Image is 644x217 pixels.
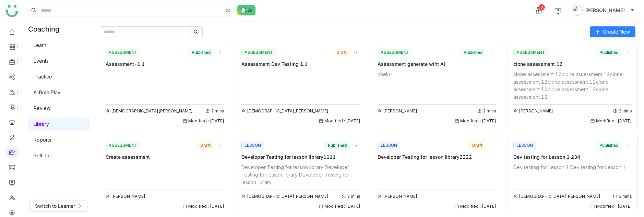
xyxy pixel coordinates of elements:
[241,49,276,56] div: ASSESSMENT
[513,153,632,161] div: Dev testing for Lesson 1 234
[106,49,140,56] div: ASSESSMENT
[513,60,632,68] div: clone assessment 12
[206,108,224,114] div: 2 mins
[539,4,545,10] div: 3
[34,58,49,64] a: Events
[106,193,145,200] div: [PERSON_NAME]
[478,108,496,114] div: 2 mins
[342,193,360,200] div: 2 mins
[585,7,625,14] span: [PERSON_NAME]
[455,203,496,210] div: Modified : [DATE]
[378,108,417,114] div: [PERSON_NAME]
[513,142,536,149] div: LESSON
[34,137,51,143] a: Reports
[183,118,224,124] div: Modified : [DATE]
[325,142,349,149] nz-tag: Published
[34,42,46,48] a: Learn
[319,203,360,210] div: Modified : [DATE]
[106,60,224,68] div: Assessment-1.1
[378,49,412,56] div: ASSESSMENT
[34,121,49,127] a: Library
[241,164,360,186] div: Developer Testing for lesson library Developer Testing for lesson library Developer Testing for l...
[237,5,256,15] img: ask-buddy-normal.svg
[378,153,496,161] div: Developer Testing for lesson library2222
[378,60,496,68] div: Assessment generate wiht AI
[34,74,52,80] a: Practice
[106,108,193,114] div: [DEMOGRAPHIC_DATA][PERSON_NAME]
[34,105,50,111] a: Review
[6,5,18,17] img: logo
[513,49,548,56] div: ASSESSMENT
[319,118,360,124] div: Modified : [DATE]
[198,142,213,149] nz-tag: Draft
[513,164,632,171] div: Dev testing for Lesson 1 Dev testing for Lesson 1
[570,5,636,16] button: [PERSON_NAME]
[106,153,224,161] div: Create assessment
[469,142,485,149] nz-tag: Draft
[572,5,583,16] img: avatar
[554,8,561,14] img: help.svg
[455,118,496,124] div: Modified : [DATE]
[378,142,400,149] div: LESSON
[34,153,52,158] a: Settings
[241,193,329,200] div: [DEMOGRAPHIC_DATA][PERSON_NAME]
[225,8,231,13] img: search-type.svg
[613,108,632,114] div: 2 mins
[378,193,417,200] div: [PERSON_NAME]
[597,142,621,149] nz-tag: Published
[591,118,632,124] div: Modified : [DATE]
[29,201,87,212] button: Switch to Learner
[513,108,553,114] div: [PERSON_NAME]
[189,49,213,56] nz-tag: Published
[183,203,224,210] div: Modified : [DATE]
[241,108,329,114] div: [DEMOGRAPHIC_DATA][PERSON_NAME]
[35,202,75,210] span: Switch to Learner
[590,26,635,37] button: Create New
[106,142,140,149] div: ASSESSMENT
[334,49,349,56] nz-tag: Draft
[241,142,264,149] div: LESSON
[513,193,600,200] div: [DEMOGRAPHIC_DATA][PERSON_NAME]
[613,193,632,200] div: 6 mins
[461,49,485,56] nz-tag: Published
[241,153,360,161] div: Developer Testing for lesson library1111
[597,49,621,56] nz-tag: Published
[378,71,496,78] div: chekc
[241,60,360,68] div: Assessment Dev Testing 1.1
[34,89,60,95] a: AI Role Play
[591,203,632,210] div: Modified : [DATE]
[24,21,70,37] div: Coaching
[513,71,632,101] div: clone assessment 12clone assessment 12clone assessment 12clone assessment 12clone assessment 12cl...
[603,28,630,36] span: Create New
